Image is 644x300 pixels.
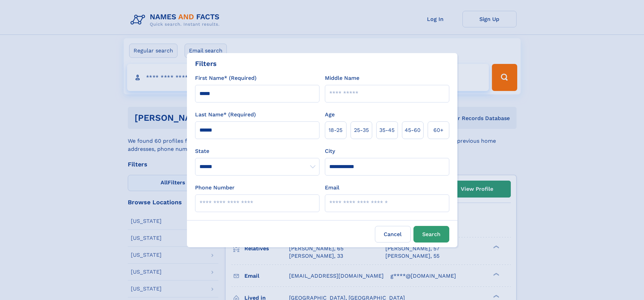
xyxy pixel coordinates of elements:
span: 18‑25 [329,126,342,134]
label: City [325,147,335,155]
label: Age [325,111,335,119]
label: Email [325,184,339,192]
div: Filters [195,59,217,69]
label: Cancel [375,226,411,243]
button: Search [413,226,449,243]
span: 45‑60 [405,126,421,134]
label: Last Name* (Required) [195,111,256,119]
span: 60+ [433,126,444,134]
label: First Name* (Required) [195,74,257,82]
span: 35‑45 [379,126,395,134]
label: Phone Number [195,184,235,192]
label: State [195,147,319,155]
label: Middle Name [325,74,359,82]
span: 25‑35 [354,126,369,134]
